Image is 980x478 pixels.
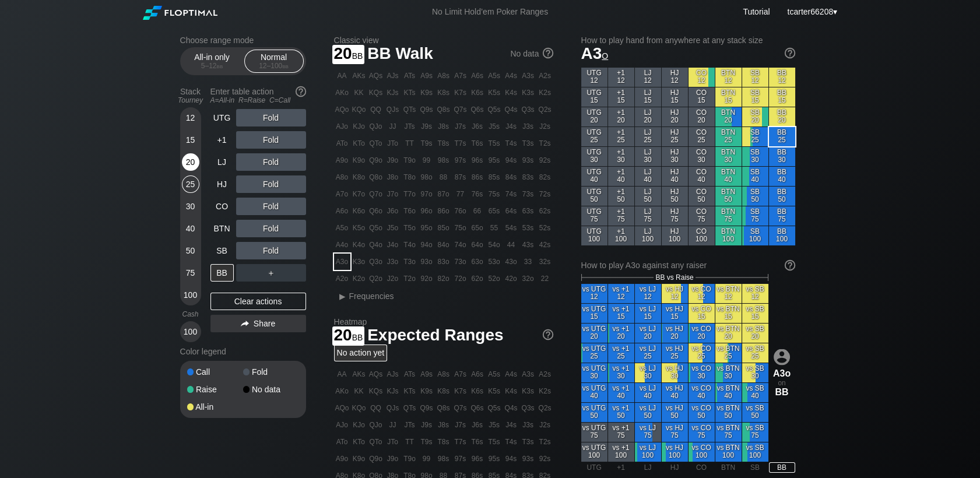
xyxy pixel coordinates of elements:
[452,237,469,253] div: 74o
[537,169,553,185] div: 82s
[385,85,401,101] div: KJs
[581,87,607,107] div: UTG 15
[334,186,350,202] div: A7o
[581,107,607,126] div: UTG 20
[188,62,237,70] div: 5 – 12
[334,220,350,236] div: A5o
[537,237,553,253] div: 42s
[334,135,350,152] div: ATo
[715,87,742,107] div: BTN 15
[435,85,452,101] div: K8s
[469,118,486,135] div: J6s
[452,118,469,135] div: J7s
[368,270,384,287] div: Q2o
[368,237,384,253] div: Q4o
[385,203,401,219] div: J6o
[715,167,742,186] div: BTN 40
[452,101,469,118] div: Q7s
[385,118,401,135] div: JJ
[520,237,536,253] div: 43s
[689,187,715,206] div: CO 50
[503,68,519,84] div: A4s
[662,147,688,166] div: HJ 30
[351,135,367,152] div: KTo
[366,45,435,64] span: BB Walk
[503,237,519,253] div: 44
[182,198,199,215] div: 30
[503,169,519,185] div: 84s
[608,107,634,126] div: +1 20
[435,270,452,287] div: 82o
[368,220,384,236] div: Q5o
[635,187,661,206] div: LJ 50
[503,186,519,202] div: 74s
[769,187,795,206] div: BB 50
[635,87,661,107] div: LJ 15
[241,321,249,327] img: share.864f2f62.svg
[236,198,306,215] div: Fold
[689,206,715,226] div: CO 75
[452,135,469,152] div: T7s
[182,242,199,259] div: 50
[774,349,790,365] img: icon-avatar.b40e07d9.svg
[419,85,435,101] div: K9s
[435,101,452,118] div: Q8s
[486,169,503,185] div: 85s
[435,203,452,219] div: 86o
[175,96,206,104] div: Tourney
[236,264,306,282] div: ＋
[385,152,401,168] div: J9o
[282,62,289,70] span: bb
[452,203,469,219] div: 76o
[662,187,688,206] div: HJ 50
[435,68,452,84] div: A8s
[715,127,742,146] div: BTN 25
[236,242,306,259] div: Fold
[402,152,418,168] div: T9o
[435,186,452,202] div: 87o
[435,118,452,135] div: J8s
[385,186,401,202] div: J7o
[486,254,503,270] div: 53o
[368,203,384,219] div: Q6o
[689,147,715,166] div: CO 30
[236,175,306,193] div: Fold
[742,206,768,226] div: SB 75
[452,85,469,101] div: K7s
[182,220,199,237] div: 40
[469,68,486,84] div: A6s
[608,87,634,107] div: +1 15
[608,167,634,186] div: +1 40
[210,220,234,237] div: BTN
[635,206,661,226] div: LJ 75
[402,101,418,118] div: QTs
[581,44,609,62] span: A3
[210,82,306,109] div: Enter table action
[452,254,469,270] div: 73o
[351,101,367,118] div: KQo
[419,270,435,287] div: 92o
[402,270,418,287] div: T2o
[236,131,306,149] div: Fold
[469,152,486,168] div: 96s
[520,118,536,135] div: J3s
[452,152,469,168] div: 97s
[419,203,435,219] div: 96o
[187,368,243,376] div: Call
[662,226,688,245] div: HJ 100
[415,7,565,19] div: No Limit Hold’em Poker Ranges
[537,220,553,236] div: 52s
[210,242,234,259] div: SB
[435,152,452,168] div: 98s
[402,118,418,135] div: JTs
[742,87,768,107] div: SB 15
[334,254,350,270] div: A3o
[435,135,452,152] div: T8s
[402,203,418,219] div: T6o
[689,127,715,146] div: CO 25
[520,169,536,185] div: 83s
[503,220,519,236] div: 54s
[368,152,384,168] div: Q9o
[236,153,306,171] div: Fold
[351,68,367,84] div: AKs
